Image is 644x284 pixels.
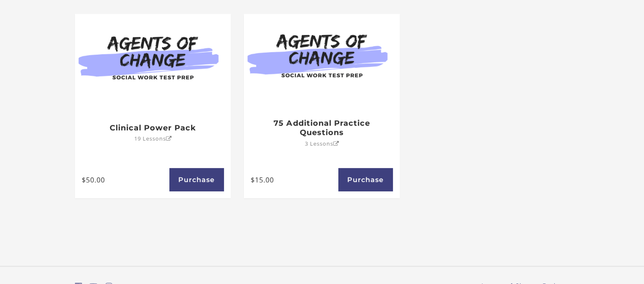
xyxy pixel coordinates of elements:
a: Purchase [169,168,224,191]
p: $15.00 [251,174,335,185]
p: $50.00 [82,174,166,185]
a: 75 Additional Practice Questions 3 LessonsOpen in a new window [244,98,400,161]
h3: 75 Additional Practice Questions [251,118,393,137]
p: 19 Lessons [134,136,171,142]
a: 75 Additional Practice Questions (Open in a new window) [244,14,400,98]
h3: Clinical Power Pack [82,123,224,132]
p: 3 Lessons [305,141,339,146]
i: Open in a new window [166,136,171,142]
a: Clinical Power Pack (Open in a new window) [75,14,231,98]
a: Purchase [338,168,393,191]
a: Clinical Power Pack 19 LessonsOpen in a new window [75,98,231,161]
i: Open in a new window [333,141,339,146]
